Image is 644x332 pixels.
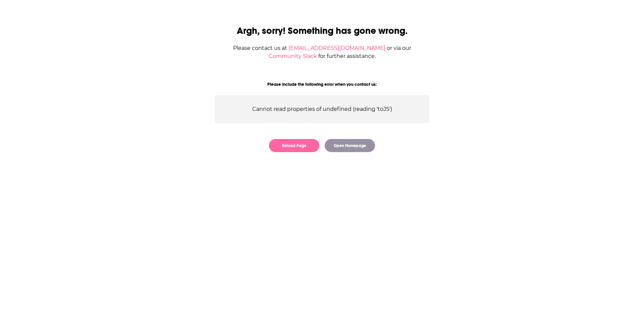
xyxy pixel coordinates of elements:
h2: Argh, sorry! Something has gone wrong. [215,25,429,37]
div: Please contact us at or via our for further assistance. [215,44,429,60]
div: Please include the following error when you contact us: [215,82,429,87]
button: Reload Page [269,139,319,152]
a: Community Slack [269,53,317,59]
a: [EMAIL_ADDRESS][DOMAIN_NAME] [288,45,385,51]
button: Open Homepage [325,139,375,152]
div: Cannot read properties of undefined (reading 'toJS') [215,95,429,123]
